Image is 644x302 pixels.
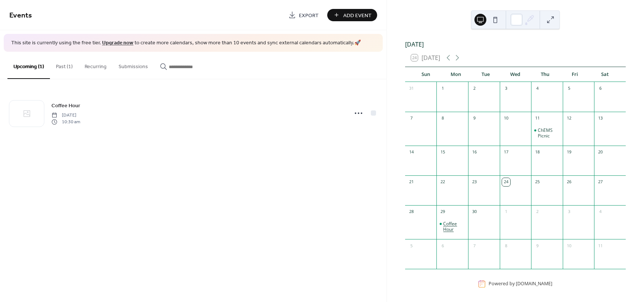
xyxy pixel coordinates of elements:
div: 26 [565,178,573,186]
div: Thu [530,67,560,82]
div: 22 [439,178,447,186]
div: [DATE] [405,40,626,49]
div: 29 [439,208,447,216]
div: 1 [502,208,510,216]
div: 17 [502,148,510,156]
div: 4 [596,208,604,216]
span: Events [9,8,32,23]
div: 10 [565,242,573,250]
div: 1 [439,85,447,93]
div: 2 [470,85,479,93]
div: 30 [470,208,479,216]
div: 9 [470,114,479,123]
span: Add Event [343,12,372,19]
span: Export [299,12,319,19]
div: 6 [596,85,604,93]
div: 4 [533,85,542,93]
div: Coffee Hour [443,221,465,232]
div: 7 [470,242,479,250]
a: Coffee Hour [51,101,80,110]
button: Recurring [79,52,113,78]
div: 11 [533,114,542,123]
div: 18 [533,148,542,156]
div: 19 [565,148,573,156]
div: 5 [565,85,573,93]
span: This site is currently using the free tier. to create more calendars, show more than 10 events an... [11,39,361,47]
div: 10 [502,114,510,123]
div: 6 [439,242,447,250]
a: [DOMAIN_NAME] [516,281,552,287]
div: 27 [596,178,604,186]
div: 16 [470,148,479,156]
div: 13 [596,114,604,123]
div: ChEMS Picnic [538,127,560,139]
span: 10:30 am [51,119,80,125]
a: Upgrade now [102,38,133,48]
div: 7 [407,114,416,123]
div: 3 [565,208,573,216]
div: Tue [471,67,501,82]
div: ChEMS Picnic [531,127,563,139]
div: Mon [441,67,471,82]
div: 8 [502,242,510,250]
div: 8 [439,114,447,123]
div: 12 [565,114,573,123]
button: Upcoming (1) [7,52,50,79]
div: 21 [407,178,416,186]
div: Fri [560,67,590,82]
button: Submissions [113,52,154,78]
div: Wed [501,67,530,82]
div: 28 [407,208,416,216]
button: Add Event [327,9,377,21]
div: 2 [533,208,542,216]
div: 11 [596,242,604,250]
div: 24 [502,178,510,186]
a: Export [283,9,324,21]
span: [DATE] [51,112,80,118]
div: 15 [439,148,447,156]
div: 25 [533,178,542,186]
div: Powered by [489,281,552,287]
div: Coffee Hour [436,221,468,232]
div: 3 [502,85,510,93]
div: Sun [411,67,441,82]
div: 5 [407,242,416,250]
div: 23 [470,178,479,186]
button: Past (1) [50,52,79,78]
div: Sat [590,67,620,82]
div: 20 [596,148,604,156]
div: 9 [533,242,542,250]
div: 31 [407,85,416,93]
div: 14 [407,148,416,156]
